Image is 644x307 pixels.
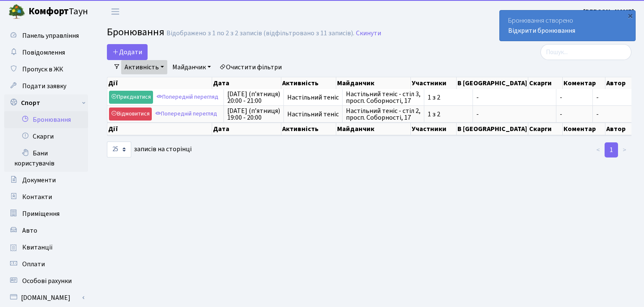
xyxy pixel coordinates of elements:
span: - [476,111,553,118]
a: Скарги [4,128,88,145]
th: Дії [107,123,212,135]
th: Активність [281,77,336,89]
select: записів на сторінці [107,142,131,157]
th: Участники [411,77,456,89]
th: Скарги [528,123,563,135]
a: Попередній перегляд [153,108,219,121]
span: Особові рахунки [22,276,72,286]
a: Бани користувачів [4,145,88,172]
a: Активність [121,60,167,74]
a: 1 [605,142,618,157]
span: Бронювання [107,25,164,39]
span: [DATE] (п’ятниця) 19:00 - 20:00 [227,108,280,121]
th: Дії [107,77,212,89]
a: Відкрити бронювання [508,26,575,35]
th: Майданчик [336,77,411,89]
span: - [560,94,589,101]
a: Подати заявку [4,78,88,94]
a: Очистити фільтри [216,60,285,74]
span: Приміщення [22,209,60,218]
span: Подати заявку [22,81,66,91]
a: Майданчик [169,60,214,74]
span: Квитанції [22,243,53,252]
a: Приєднатися [109,91,153,104]
span: Таун [29,5,88,19]
span: 1 з 2 [428,111,469,118]
span: Настільний теніс [287,111,339,118]
a: Оплати [4,256,88,273]
button: Переключити навігацію [105,5,126,18]
a: Бронювання [4,111,88,128]
a: Попередній перегляд [154,91,221,104]
input: Пошук... [540,44,631,60]
span: Повідомлення [22,48,65,57]
b: [PERSON_NAME] [583,7,634,16]
span: Панель управління [22,31,79,40]
div: Відображено з 1 по 2 з 2 записів (відфільтровано з 11 записів). [166,29,354,37]
a: Приміщення [4,205,88,222]
th: Активність [281,123,336,135]
div: Бронювання створено [500,10,635,41]
div: × [626,11,634,20]
a: [PERSON_NAME] [583,7,634,17]
span: Настільний теніс - стіл 2, просп. Соборності, 17 [346,108,421,121]
span: Настільний теніс [287,94,339,101]
span: [DATE] (п’ятниця) 20:00 - 21:00 [227,91,280,104]
th: Коментар [563,123,605,135]
th: Скарги [528,77,563,89]
span: - [596,110,599,119]
span: Пропуск в ЖК [22,65,63,74]
th: Дата [212,123,281,135]
a: Пропуск в ЖК [4,61,88,78]
img: logo.png [8,3,25,20]
span: Оплати [22,260,45,269]
th: В [GEOGRAPHIC_DATA] [457,123,528,135]
label: записів на сторінці [107,142,192,157]
a: Документи [4,172,88,189]
span: 1 з 2 [428,94,469,101]
th: Дата [212,77,281,89]
a: Квитанції [4,239,88,256]
span: Авто [22,226,37,235]
span: - [476,94,553,101]
th: В [GEOGRAPHIC_DATA] [457,77,528,89]
span: Настільний теніс - стіл 3, просп. Соборності, 17 [346,91,421,104]
a: Відмовитися [109,108,152,121]
span: - [560,111,589,118]
th: Коментар [563,77,605,89]
th: Майданчик [336,123,411,135]
a: Скинути [356,29,381,37]
a: Авто [4,222,88,239]
a: Особові рахунки [4,273,88,289]
th: Участники [411,123,456,135]
span: - [596,93,599,102]
a: Контакти [4,189,88,205]
span: Документи [22,176,56,185]
a: Повідомлення [4,44,88,61]
a: [DOMAIN_NAME] [4,289,88,306]
button: Додати [107,44,148,60]
b: Комфорт [29,5,69,18]
a: Спорт [4,94,88,111]
a: Панель управління [4,27,88,44]
span: Контакти [22,192,52,202]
